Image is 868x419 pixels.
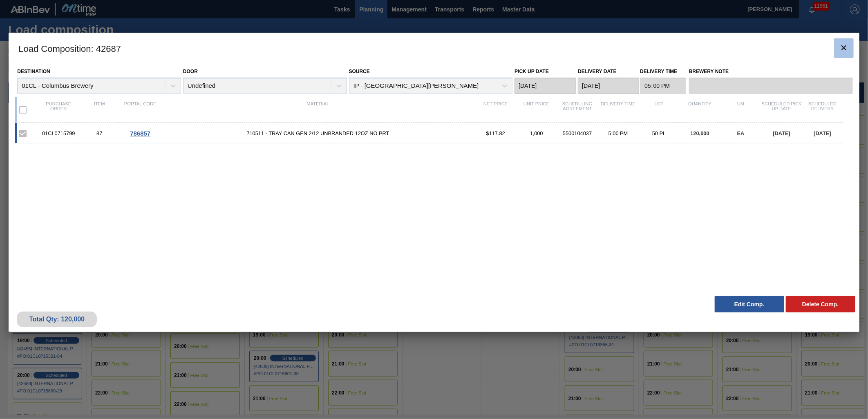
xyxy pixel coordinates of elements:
[773,130,790,136] span: [DATE]
[715,296,784,312] button: Edit Comp.
[79,130,120,136] div: 87
[557,130,598,136] div: 5500104037
[349,69,370,74] label: Source
[23,316,91,323] div: Total Qty: 120,000
[475,130,516,136] div: $117.82
[689,66,853,78] label: Brewery Note
[516,130,557,136] div: 1,000
[130,130,150,137] span: 786857
[515,69,549,74] label: Pick up Date
[515,78,576,94] input: mm/dd/yyyy
[680,101,720,118] div: Quantity
[578,78,639,94] input: mm/dd/yyyy
[737,130,745,136] span: EA
[475,101,516,118] div: Net Price
[691,130,709,136] span: 120,000
[786,296,855,312] button: Delete Comp.
[183,69,198,74] label: Door
[557,101,598,118] div: Scheduling Agreement
[79,101,120,118] div: Item
[38,101,79,118] div: Purchase order
[120,101,161,118] div: Portal code
[720,101,761,118] div: UM
[761,101,802,118] div: Scheduled Pick up Date
[516,101,557,118] div: Unit Price
[578,69,616,74] label: Delivery Date
[120,130,161,137] div: Go to Order
[598,130,639,136] div: 5:00 PM
[17,69,50,74] label: Destination
[161,101,475,118] div: Material
[639,101,680,118] div: Lot
[639,130,680,136] div: 50 PL
[640,66,686,78] label: Delivery Time
[802,101,843,118] div: Scheduled Delivery
[9,33,859,64] h3: Load Composition : 42687
[598,101,639,118] div: Delivery Time
[161,130,475,136] span: 710511 - TRAY CAN GEN 2/12 UNBRANDED 12OZ NO PRT
[814,130,831,136] span: [DATE]
[38,130,79,136] div: 01CL0715799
